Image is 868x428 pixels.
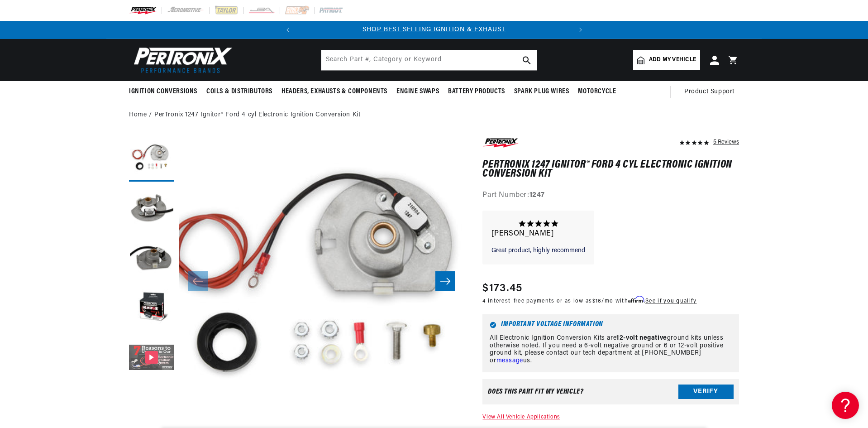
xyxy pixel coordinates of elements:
div: Announcement [297,25,572,35]
span: $173.45 [482,280,522,297]
img: Pertronix [129,44,233,76]
a: View All Vehicle Applications [482,414,560,420]
span: $16 [592,298,602,304]
p: 4 interest-free payments or as low as /mo with . [482,297,696,305]
div: 1 of 2 [297,25,572,35]
strong: 12-volt negative [616,335,667,341]
div: Part Number: [482,190,739,202]
span: Headers, Exhausts & Components [281,87,387,96]
summary: Engine Swaps [392,81,444,102]
a: Add my vehicle [633,50,700,70]
summary: Coils & Distributors [202,81,277,102]
span: Affirm [628,296,644,303]
button: Slide right [435,271,455,291]
span: Spark Plug Wires [514,87,569,96]
p: All Electronic Ignition Conversion Kits are ground kits unless otherwise noted. If you need a 6-v... [490,335,732,365]
strong: 1247 [529,192,545,199]
summary: Ignition Conversions [129,81,202,102]
button: search button [517,50,537,70]
button: Load image 2 in gallery view [129,186,174,231]
button: Translation missing: en.sections.announcements.next_announcement [572,21,590,39]
summary: Motorcycle [573,81,620,102]
button: Load image 4 in gallery view [129,286,174,331]
media-gallery: Gallery Viewer [129,136,464,427]
span: Battery Products [448,87,505,96]
span: Ignition Conversions [129,87,197,96]
h6: Important Voltage Information [490,322,732,328]
span: Engine Swaps [396,87,439,96]
button: Verify [678,385,734,399]
a: message [496,357,523,364]
span: Product Support [684,87,734,97]
input: Search Part #, Category or Keyword [321,50,537,70]
a: PerTronix 1247 Ignitor® Ford 4 cyl Electronic Ignition Conversion Kit [154,110,360,120]
p: Great product, highly recommend [491,246,585,255]
nav: breadcrumbs [129,110,739,120]
summary: Product Support [684,81,739,103]
summary: Battery Products [444,81,510,102]
span: Coils & Distributors [206,87,272,96]
div: Does This part fit My vehicle? [488,388,583,395]
div: 5 Reviews [713,136,739,147]
a: Home [129,110,147,120]
slideshow-component: Translation missing: en.sections.announcements.announcement_bar [106,21,762,39]
summary: Headers, Exhausts & Components [277,81,392,102]
span: Motorcycle [578,87,616,96]
button: Slide left [188,271,208,291]
a: See if you qualify - Learn more about Affirm Financing (opens in modal) [645,298,696,304]
button: Translation missing: en.sections.announcements.previous_announcement [279,21,297,39]
p: [PERSON_NAME] [491,228,585,240]
button: Load image 1 in gallery view [129,136,174,182]
a: SHOP BEST SELLING IGNITION & EXHAUST [362,26,506,33]
span: Add my vehicle [649,56,696,64]
summary: Spark Plug Wires [510,81,574,102]
button: Load image 3 in gallery view [129,236,174,281]
h1: PerTronix 1247 Ignitor® Ford 4 cyl Electronic Ignition Conversion Kit [482,160,739,179]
